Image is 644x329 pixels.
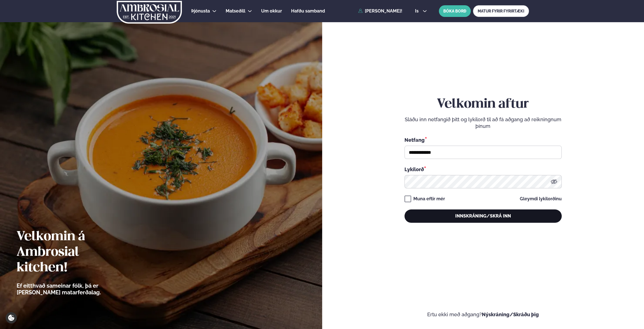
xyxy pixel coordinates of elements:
button: is [411,9,431,13]
span: Hafðu samband [291,8,325,14]
a: Gleymdi lykilorðinu [520,197,562,201]
p: Ef eitthvað sameinar fólk, þá er [PERSON_NAME] matarferðalag. [17,282,132,296]
img: logo [116,1,182,24]
button: Innskráning/Skrá inn [404,209,562,223]
span: Matseðill [226,8,245,14]
div: Netfang [404,136,562,143]
span: Um okkur [261,8,282,14]
a: MATUR FYRIR FYRIRTÆKI [473,5,529,17]
a: Cookie settings [6,312,17,323]
a: [PERSON_NAME]! [358,9,402,14]
a: Nýskráning/Skráðu þig [482,312,539,317]
div: Lykilorð [404,166,562,173]
a: Þjónusta [191,8,210,14]
p: Ertu ekki með aðgang? [339,311,628,318]
span: Þjónusta [191,8,210,14]
button: BÓKA BORÐ [439,5,471,17]
h2: Velkomin aftur [404,97,562,112]
a: Um okkur [261,8,282,14]
a: Matseðill [226,8,245,14]
a: Hafðu samband [291,8,325,14]
h2: Velkomin á Ambrosial kitchen! [17,229,132,276]
p: Sláðu inn netfangið þitt og lykilorð til að fá aðgang að reikningnum þínum [404,116,562,130]
span: is [415,9,420,13]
